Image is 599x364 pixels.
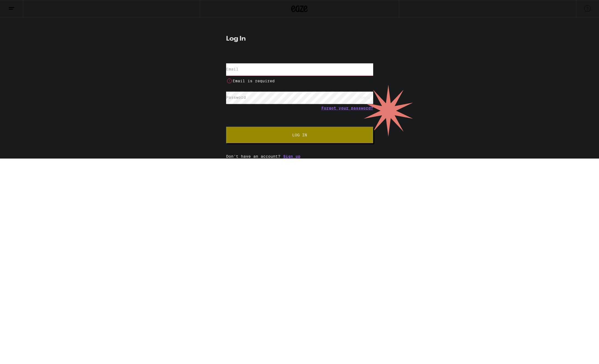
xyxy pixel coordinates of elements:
a: Sign up [283,154,300,159]
span: Log In [292,133,307,137]
label: Email [226,67,238,71]
li: Email is required [226,78,373,84]
div: SHOW [357,92,373,104]
h1: Log In [226,36,373,42]
a: Forgot your password? [321,106,373,110]
label: Password [226,95,246,100]
button: Log In [226,127,373,143]
div: Don't have an account? [226,154,373,159]
span: Hi. Need any help? [3,4,40,8]
input: Email [226,63,373,76]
